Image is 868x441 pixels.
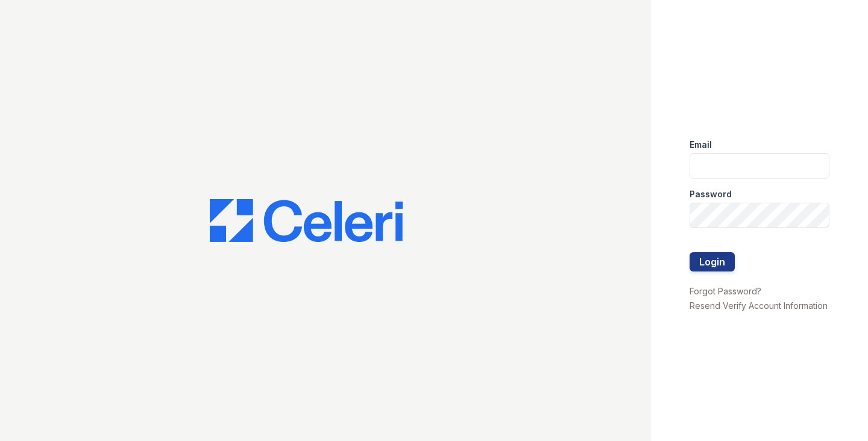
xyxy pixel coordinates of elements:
a: Forgot Password? [690,286,761,296]
label: Password [690,188,732,200]
label: Email [690,139,712,151]
button: Login [690,252,735,271]
a: Resend Verify Account Information [690,300,828,311]
img: CE_Logo_Blue-a8612792a0a2168367f1c8372b55b34899dd931a85d93a1a3d3e32e68fde9ad4.png [210,199,403,243]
